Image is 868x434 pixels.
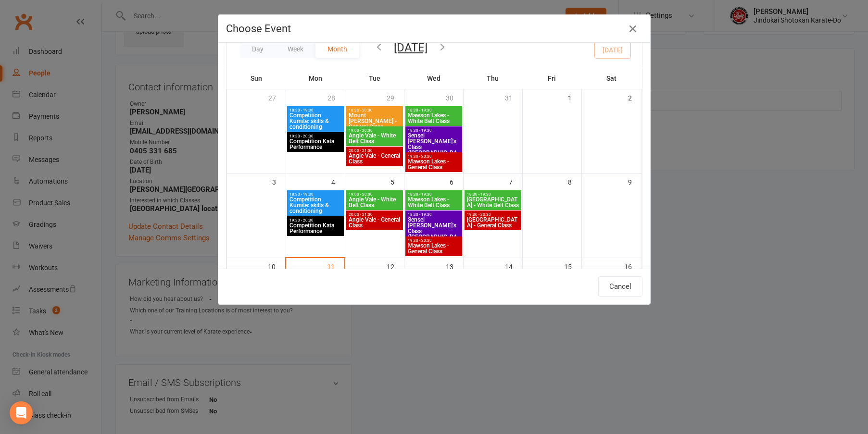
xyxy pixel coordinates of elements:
[466,192,519,197] span: 18:30 - 19:30
[348,133,401,144] span: Angle Vale - White Belt Class
[289,223,342,234] span: Competition Kata Performance
[387,89,404,105] div: 29
[407,154,460,159] span: 19:30 - 20:30
[407,238,460,243] span: 19:30 - 20:30
[509,174,522,189] div: 7
[628,89,642,105] div: 2
[348,112,401,130] span: Mount [PERSON_NAME] - General Class
[348,153,401,164] span: Angle Vale - General Class
[463,68,522,88] th: Thu
[348,192,401,197] span: 19:00 - 20:00
[327,258,344,274] div: 11
[387,258,404,274] div: 12
[625,21,641,37] button: Close
[466,212,519,217] span: 19:30 - 20:30
[407,212,460,217] span: 18:30 - 19:30
[289,197,342,214] span: Competition Kumite: skills & conditioning
[407,112,460,124] span: Mawson Lakes - White Belt Class
[394,41,428,54] button: [DATE]
[407,159,460,170] span: Mawson Lakes - General Class
[628,174,642,189] div: 9
[348,108,401,112] span: 18:30 - 20:00
[289,138,342,150] span: Competition Kata Performance
[407,243,460,254] span: Mawson Lakes - General Class
[268,258,285,274] div: 10
[289,192,342,197] span: 18:30 - 19:30
[286,68,345,88] th: Mon
[272,174,286,189] div: 3
[226,23,642,35] h4: Choose Event
[505,258,522,274] div: 14
[407,217,460,246] span: Sensei [PERSON_NAME]'s Class ([GEOGRAPHIC_DATA])
[407,133,460,161] span: Sensei [PERSON_NAME]'s Class ([GEOGRAPHIC_DATA])
[10,401,33,424] div: Open Intercom Messenger
[348,197,401,208] span: Angle Vale - White Belt Class
[226,68,286,88] th: Sun
[446,258,463,274] div: 13
[276,40,315,58] button: Week
[522,68,581,88] th: Fri
[598,276,642,297] button: Cancel
[268,89,286,105] div: 27
[564,258,581,274] div: 15
[390,174,404,189] div: 5
[624,258,642,274] div: 16
[331,174,345,189] div: 4
[407,197,460,208] span: Mawson Lakes - White Belt Class
[240,40,276,58] button: Day
[568,174,581,189] div: 8
[466,197,519,208] span: [GEOGRAPHIC_DATA] - White Belt Class
[505,89,522,105] div: 31
[407,108,460,112] span: 18:30 - 19:30
[289,218,342,223] span: 19:30 - 20:30
[289,134,342,138] span: 19:30 - 20:30
[466,217,519,228] span: [GEOGRAPHIC_DATA] - General Class
[327,89,345,105] div: 28
[407,192,460,197] span: 18:30 - 19:30
[446,89,463,105] div: 30
[348,128,401,133] span: 19:00 - 20:00
[348,217,401,228] span: Angle Vale - General Class
[348,149,401,153] span: 20:00 - 21:00
[407,128,460,133] span: 18:30 - 19:30
[289,112,342,130] span: Competition Kumite: skills & conditioning
[289,108,342,112] span: 18:30 - 19:30
[568,89,581,105] div: 1
[450,174,463,189] div: 6
[348,212,401,217] span: 20:00 - 21:00
[404,68,463,88] th: Wed
[581,68,642,88] th: Sat
[345,68,404,88] th: Tue
[315,40,359,58] button: Month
